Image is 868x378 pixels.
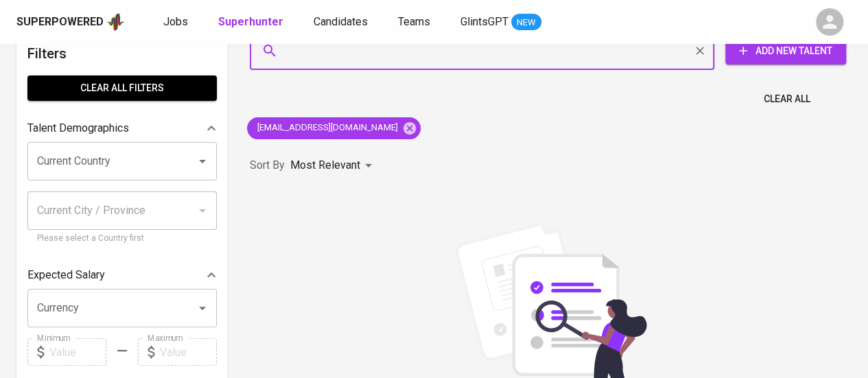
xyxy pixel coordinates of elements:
[106,12,125,32] img: app logo
[460,15,508,28] span: GlintsGPT
[27,115,217,142] div: Talent Demographics
[163,15,188,28] span: Jobs
[764,91,810,108] span: Clear All
[27,261,217,289] div: Expected Salary
[37,232,207,246] p: Please select a Country first
[27,267,105,283] p: Expected Salary
[690,41,709,60] button: Clear
[49,338,106,366] input: Value
[314,14,371,31] a: Candidates
[218,15,283,28] b: Superhunter
[725,37,846,64] button: Add New Talent
[193,298,212,318] button: Open
[290,153,377,178] div: Most Relevant
[160,338,217,366] input: Value
[314,15,368,28] span: Candidates
[16,12,125,32] a: Superpoweredapp logo
[38,80,206,97] span: Clear All filters
[398,14,433,31] a: Teams
[16,14,104,30] div: Superpowered
[193,152,212,171] button: Open
[736,43,835,60] span: Add New Talent
[27,43,217,64] h6: Filters
[27,120,129,137] p: Talent Demographics
[163,14,191,31] a: Jobs
[398,15,430,28] span: Teams
[511,16,541,29] span: NEW
[247,121,406,134] span: [EMAIL_ADDRESS][DOMAIN_NAME]
[758,86,816,112] button: Clear All
[290,157,360,174] p: Most Relevant
[27,75,217,101] button: Clear All filters
[460,14,541,31] a: GlintsGPT NEW
[250,157,285,174] p: Sort By
[247,117,421,139] div: [EMAIL_ADDRESS][DOMAIN_NAME]
[218,14,286,31] a: Superhunter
